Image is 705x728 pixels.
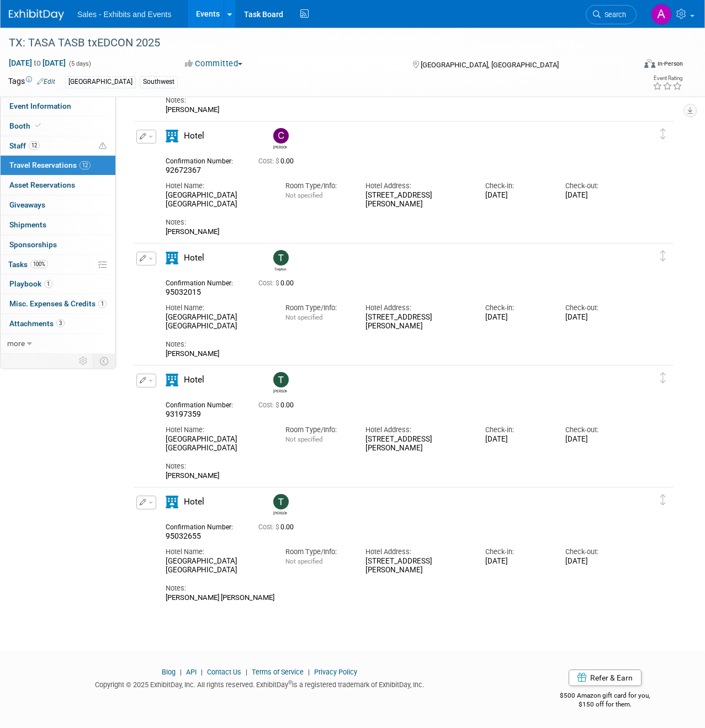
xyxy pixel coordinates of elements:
[243,668,250,676] span: |
[32,59,43,67] span: to
[565,313,629,322] div: [DATE]
[285,557,322,565] span: Not specified
[166,95,629,105] div: Notes:
[365,425,469,435] div: Hotel Address:
[660,495,666,506] i: Click and drag to move item
[569,669,642,686] a: Refer & Earn
[314,668,357,676] a: Privacy Policy
[1,176,115,195] a: Asset Reservations
[271,494,290,516] div: Trenda Treviño-Sims
[99,141,107,151] span: Potential Scheduling Conflict -- at least one attendee is tagged in another overlapping event.
[527,684,683,709] div: $500 Amazon gift card for you,
[273,387,287,394] div: Tracie Sullivan
[184,375,204,385] span: Hotel
[181,58,247,70] button: Committed
[273,494,289,509] img: Trenda Treviño-Sims
[166,166,201,174] span: 92672367
[9,161,91,169] span: Travel Reservations
[166,154,242,166] div: Confirmation Number:
[9,180,75,189] span: Asset Reservations
[166,435,269,454] div: [GEOGRAPHIC_DATA] [GEOGRAPHIC_DATA]
[273,265,287,272] div: Treyton Stender
[186,668,197,676] a: API
[644,59,655,68] img: Format-Inperson.png
[166,252,178,264] i: Hotel
[9,102,71,110] span: Event Information
[285,181,349,191] div: Room Type/Info:
[166,496,178,508] i: Hotel
[365,191,469,210] div: [STREET_ADDRESS][PERSON_NAME]
[565,303,629,313] div: Check-out:
[166,557,269,576] div: [GEOGRAPHIC_DATA] [GEOGRAPHIC_DATA]
[485,313,549,322] div: [DATE]
[9,240,57,249] span: Sponsorships
[258,279,298,287] span: 0.00
[252,668,304,676] a: Terms of Service
[1,255,115,274] a: Tasks100%
[8,677,510,690] div: Copyright © 2025 ExhibitDay, Inc. All rights reserved. ExhibitDay is a registered trademark of Ex...
[660,373,666,384] i: Click and drag to move item
[166,181,269,191] div: Hotel Name:
[258,279,280,287] span: Cost: $
[527,700,683,709] div: $150 off for them.
[166,217,629,227] div: Notes:
[271,128,290,150] div: CLAUDIA Salinas
[273,509,287,516] div: Trenda Treviño-Sims
[1,195,115,215] a: Giveaways
[140,76,178,88] div: Southwest
[184,497,204,507] span: Hotel
[9,220,46,229] span: Shipments
[166,313,269,332] div: [GEOGRAPHIC_DATA] [GEOGRAPHIC_DATA]
[365,181,469,191] div: Hotel Address:
[79,161,91,169] span: 12
[285,303,349,313] div: Room Type/Info:
[271,372,290,394] div: Tracie Sullivan
[9,299,107,308] span: Misc. Expenses & Credits
[485,303,549,313] div: Check-in:
[1,97,115,116] a: Event Information
[184,131,204,141] span: Hotel
[166,410,201,418] span: 93197359
[657,60,683,68] div: In-Person
[93,354,116,368] td: Toggle Event Tabs
[166,191,269,210] div: [GEOGRAPHIC_DATA] [GEOGRAPHIC_DATA]
[29,141,40,150] span: 12
[285,425,349,435] div: Room Type/Info:
[273,250,289,265] img: Treyton Stender
[421,61,559,69] span: [GEOGRAPHIC_DATA], [GEOGRAPHIC_DATA]
[584,57,683,74] div: Event Format
[1,274,115,294] a: Playbook1
[601,10,626,19] span: Search
[166,339,629,349] div: Notes:
[166,398,242,410] div: Confirmation Number:
[56,319,65,327] span: 3
[166,303,269,313] div: Hotel Name:
[1,334,115,353] a: more
[8,58,66,68] span: [DATE] [DATE]
[485,557,549,566] div: [DATE]
[273,128,289,144] img: CLAUDIA Salinas
[166,227,629,236] div: [PERSON_NAME]
[9,141,40,150] span: Staff
[365,303,469,313] div: Hotel Address:
[166,276,242,288] div: Confirmation Number:
[166,349,629,358] div: [PERSON_NAME]
[285,313,322,321] span: Not specified
[9,319,65,328] span: Attachments
[258,523,280,531] span: Cost: $
[258,157,298,165] span: 0.00
[258,401,298,409] span: 0.00
[485,191,549,200] div: [DATE]
[166,425,269,435] div: Hotel Name:
[273,144,287,150] div: CLAUDIA Salinas
[184,253,204,263] span: Hotel
[74,354,93,368] td: Personalize Event Tab Strip
[35,123,41,129] i: Booth reservation complete
[651,4,672,25] img: Albert Martinez
[660,251,666,262] i: Click and drag to move item
[258,523,298,531] span: 0.00
[1,294,115,313] a: Misc. Expenses & Credits1
[565,425,629,435] div: Check-out:
[198,668,205,676] span: |
[5,33,626,53] div: TX: TASA TASB txEDCON 2025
